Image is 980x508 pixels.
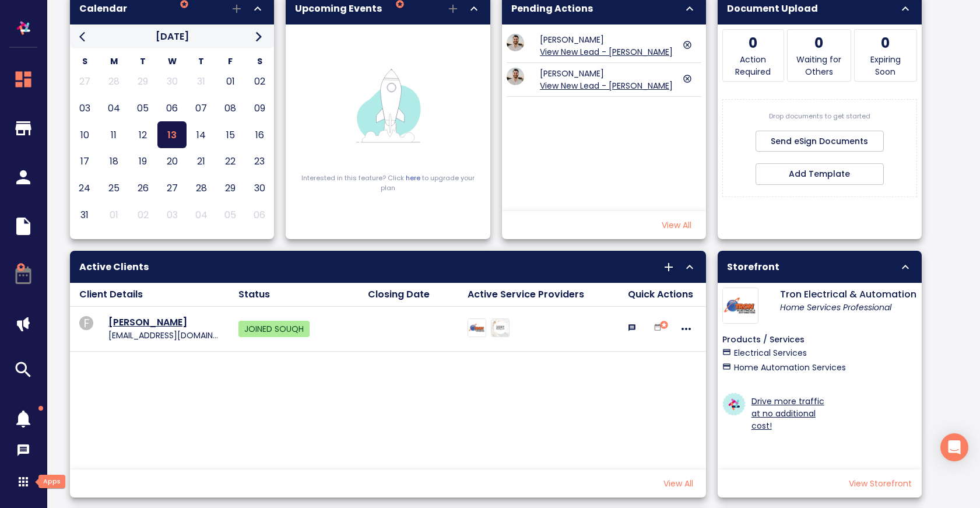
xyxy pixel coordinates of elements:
div: 05 [128,101,157,115]
div: 31 [70,208,99,222]
p: Upcoming Events [295,2,419,16]
p: 0 [791,33,847,54]
a: [PERSON_NAME] [108,316,187,329]
button: View All [662,219,691,232]
div: 06 [157,101,187,115]
p: [PERSON_NAME] [540,68,673,80]
div: 07 [187,101,216,115]
div: 04 [99,101,128,115]
a: here [406,173,420,183]
div: 14 [187,128,216,142]
img: logo-white-line [12,16,35,40]
p: Products / Services [722,334,917,346]
p: Expiring [858,54,914,66]
svg: Dashboard [6,69,41,90]
div: 20 [157,154,187,169]
div: [DATE] [95,29,250,44]
div: 30 [157,74,187,89]
div: Souqh Plus Partner [722,393,917,432]
svg: Marketplace [6,359,41,380]
div: 25 [99,181,128,195]
a: View New Lead - [PERSON_NAME] [540,46,673,58]
div: 17 [70,154,99,169]
img: premium [346,55,430,143]
div: S [247,55,272,68]
p: Action Required [726,54,781,78]
svg: Clients [6,167,41,188]
div: 05 [216,208,245,222]
span: Send eSign Documents [756,131,884,152]
div: 27 [157,181,187,195]
div: Open Intercom Messenger [940,433,968,461]
div: S [72,55,97,68]
img: logocbd0f06b-3f82-45a4-bbc8-075f141b36e9.png [722,288,758,324]
div: W [159,55,185,68]
div: 26 [128,181,157,195]
div: Active Clients [70,251,706,283]
svg: Documents [6,216,41,237]
p: Interested in this feature? Click to upgrade your plan [286,173,490,192]
div: Calendar [718,24,922,239]
th: Client Details [70,283,229,307]
p: Calendar [79,2,203,16]
div: 31 [187,74,216,89]
img: teal_badge.svg [722,393,746,416]
p: Tron Electrical & Automation [780,288,917,302]
svg: Storefront [6,118,41,139]
div: Month View [70,55,274,229]
div: 27 [70,74,99,89]
div: 21 [187,154,216,169]
th: Active Service Providers [458,283,619,307]
p: Active Clients [79,260,526,274]
span: Drive more traffic at no additional cost! [751,395,833,432]
span: Add Template [765,167,874,181]
button: View Storefront [849,478,912,490]
div: Calendar [70,24,274,239]
div: Calendar [718,283,922,498]
div: 30 [245,181,274,195]
div: 01 [99,208,128,222]
div: 28 [99,74,128,89]
div: 15 [216,128,245,142]
div: Calendar [286,24,490,239]
div: 02 [245,74,274,89]
div: 11 [99,128,128,142]
div: 29 [128,74,157,89]
div: Calendar [502,24,706,239]
div: Storefront [718,251,922,283]
span: Send eSign Documents [768,134,872,149]
th: Quick Actions [619,283,706,307]
div: 12 [128,128,157,142]
p: Home Services Professional [780,302,917,314]
div: 03 [70,101,99,115]
p: [EMAIL_ADDRESS][DOMAIN_NAME] [108,330,220,342]
p: Electrical Services [734,347,807,359]
div: 22 [216,154,245,169]
span: JOINED SOUQH [238,321,310,337]
div: 09 [245,101,274,115]
span: Add Template [756,163,884,185]
div: 03 [157,208,187,222]
div: 13 [157,128,187,142]
p: Drop documents to get started [723,111,916,121]
div: 29 [216,181,245,195]
button: View All [663,478,693,490]
p: 0 [726,33,781,54]
th: Status [229,283,359,307]
div: Calendar [70,283,706,498]
p: Home Automation Services [734,362,846,374]
img: hb-profileda83e20a-93b1-45c0-8cbb-869d2a177323.png [507,34,524,51]
div: T [188,55,214,68]
div: 19 [128,154,157,169]
div: 23 [245,154,274,169]
img: megaphone [16,317,30,331]
th: Closing Date [359,283,458,307]
img: hb-profileda83e20a-93b1-45c0-8cbb-869d2a177323.png [507,68,524,85]
div: 28 [187,181,216,195]
p: Waiting for Others [791,54,847,78]
div: F [217,55,243,68]
button: megaphone [9,310,37,338]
